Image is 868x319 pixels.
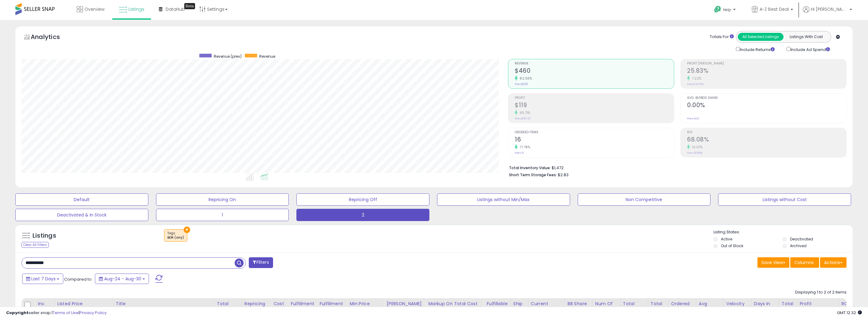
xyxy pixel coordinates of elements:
h2: 68.08% [687,136,846,144]
i: Get Help [714,6,721,13]
button: Listings without Min/Max [437,193,570,206]
div: Velocity [726,301,749,307]
button: Repricing Off [296,193,429,206]
h2: $119 [515,102,674,110]
div: Profit [PERSON_NAME] [800,301,836,313]
p: Listing States: [714,229,853,235]
h2: $460 [515,67,674,76]
span: Revenue [515,62,674,65]
a: Hi [PERSON_NAME] [803,6,852,20]
span: 2025-09-8 12:32 GMT [837,310,862,316]
div: Days In Stock [754,301,776,313]
span: Help [723,7,731,12]
small: Prev: $60.67 [515,117,531,120]
small: 95.71% [518,111,530,115]
h5: Listings [33,231,56,240]
div: Ordered Items [671,301,694,313]
div: Markup on Total Cost [428,301,481,307]
div: Fulfillment [319,301,344,307]
span: Listings [128,6,144,12]
div: Listed Price [57,301,111,307]
li: $1,472 [509,164,842,171]
label: Active [721,236,732,242]
small: Prev: $252 [515,82,528,86]
span: Ordered Items [515,131,674,134]
div: Totals For [710,34,734,40]
button: Deactivated & In Stock [15,209,148,221]
span: Revenue [259,54,275,59]
label: Archived [790,243,807,248]
div: Total Profit [217,301,239,313]
span: Columns [794,259,814,266]
h2: 16 [515,136,674,144]
a: Privacy Policy [80,310,107,316]
button: Columns [790,257,819,268]
span: Profit [PERSON_NAME] [687,62,846,65]
span: DataHub [166,6,185,12]
button: × [184,227,190,233]
div: Fulfillment Cost [291,301,314,313]
div: Clear All Filters [22,242,49,248]
span: $2.83 [558,172,569,178]
button: Save View [757,257,789,268]
h5: Analytics [31,33,72,43]
span: Aug-24 - Aug-30 [104,276,141,282]
small: 10.07% [690,145,702,150]
small: Prev: 61.85% [687,151,702,155]
div: Include Returns [731,46,782,53]
h2: 0.00% [687,102,846,110]
div: Include Ad Spend [782,46,840,53]
div: Current Buybox Price [531,301,562,313]
div: Title [116,301,212,307]
span: ROI [687,131,846,134]
div: Repricing [244,301,268,307]
button: 1 [156,209,289,221]
button: Filters [249,257,273,268]
b: Total Inventory Value: [509,165,551,170]
div: Tooltip anchor [184,3,195,9]
small: 77.78% [518,145,530,150]
div: BDR (any) [167,235,184,240]
small: 82.56% [518,76,532,81]
div: [PERSON_NAME] [386,301,423,307]
span: A-Z Best Deal [760,6,789,12]
div: BB Share 24h. [568,301,590,313]
div: Displaying 1 to 2 of 2 items [795,290,846,295]
div: ROI [842,301,864,307]
button: Default [15,193,148,206]
div: Fulfillable Quantity [487,301,508,313]
span: Tags : [167,231,184,240]
small: 7.22% [690,76,702,81]
div: Cost [273,301,285,307]
div: seller snap | | [6,310,107,316]
button: Actions [820,257,846,268]
span: Profit [515,96,674,100]
span: Avg. Buybox Share [687,96,846,100]
button: All Selected Listings [738,33,784,41]
button: 2 [296,209,429,221]
a: Terms of Use [53,310,79,316]
label: Out of Stock [721,243,743,248]
small: Prev: 24.09% [687,82,704,86]
small: Prev: 9 [515,151,524,155]
strong: Copyright [6,310,29,316]
span: Last 7 Days [31,276,56,282]
button: Aug-24 - Aug-30 [95,274,149,284]
div: Num of Comp. [595,301,618,313]
button: Non Competitive [578,193,711,206]
button: Last 7 Days [22,274,63,284]
span: Compared to: [64,276,92,282]
h2: 25.83% [687,67,846,76]
div: Total Rev. [623,301,645,313]
b: Short Term Storage Fees: [509,172,557,177]
div: Inv. value [38,301,52,313]
button: Repricing On [156,193,289,206]
div: Min Price [350,301,381,307]
a: Help [709,1,742,20]
span: Overview [84,6,104,12]
span: Hi [PERSON_NAME] [811,6,848,12]
label: Deactivated [790,236,813,242]
button: Listings without Cost [718,193,851,206]
div: Ship Price [513,301,526,313]
small: Prev: N/A [687,117,699,120]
